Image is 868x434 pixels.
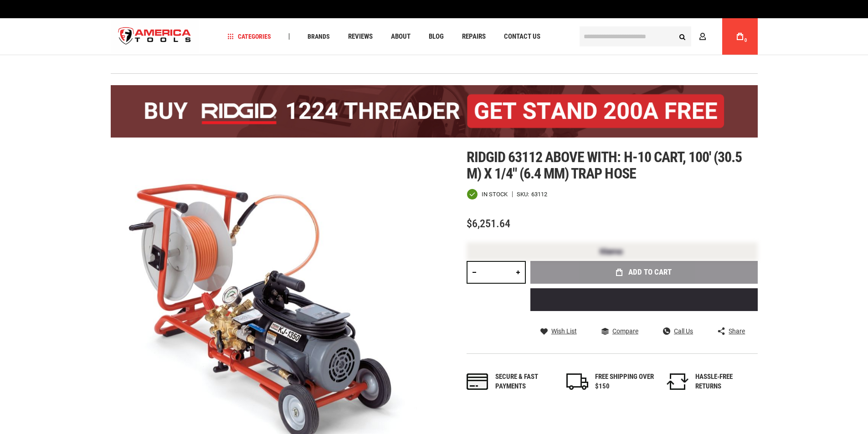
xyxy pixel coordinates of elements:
[551,328,577,334] span: Wish List
[500,31,544,43] a: Contact Us
[695,372,755,392] div: HASSLE-FREE RETURNS
[467,148,742,182] span: Ridgid 63112 above with: h-10 cart, 100' (30.5 m) x 1/4" (6.4 mm) trap hose
[566,373,588,390] img: shipping
[731,18,749,55] a: 0
[745,38,747,43] span: 0
[729,328,745,334] span: Share
[482,191,508,197] span: In stock
[429,33,444,40] span: Blog
[467,373,488,390] img: payments
[663,327,693,335] a: Call Us
[111,20,199,54] a: store logo
[111,85,758,138] img: BOGO: Buy the RIDGID® 1224 Threader (26092), get the 92467 200A Stand FREE!
[467,217,510,230] span: $6,251.64
[612,328,638,334] span: Compare
[391,33,411,40] span: About
[348,33,373,40] span: Reviews
[227,33,271,40] span: Categories
[303,31,334,43] a: Brands
[462,33,486,40] span: Repairs
[111,20,199,54] img: America Tools
[425,31,448,43] a: Blog
[667,373,688,390] img: returns
[517,191,531,197] strong: SKU
[531,191,547,197] div: 63112
[540,327,577,335] a: Wish List
[467,189,508,200] div: Availability
[387,31,415,43] a: About
[504,33,540,40] span: Contact Us
[223,31,275,43] a: Categories
[601,327,638,335] a: Compare
[674,28,691,45] button: Search
[595,372,654,392] div: FREE SHIPPING OVER $150
[458,31,490,43] a: Repairs
[344,31,377,43] a: Reviews
[674,328,693,334] span: Call Us
[308,33,330,40] span: Brands
[495,372,555,392] div: Secure & fast payments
